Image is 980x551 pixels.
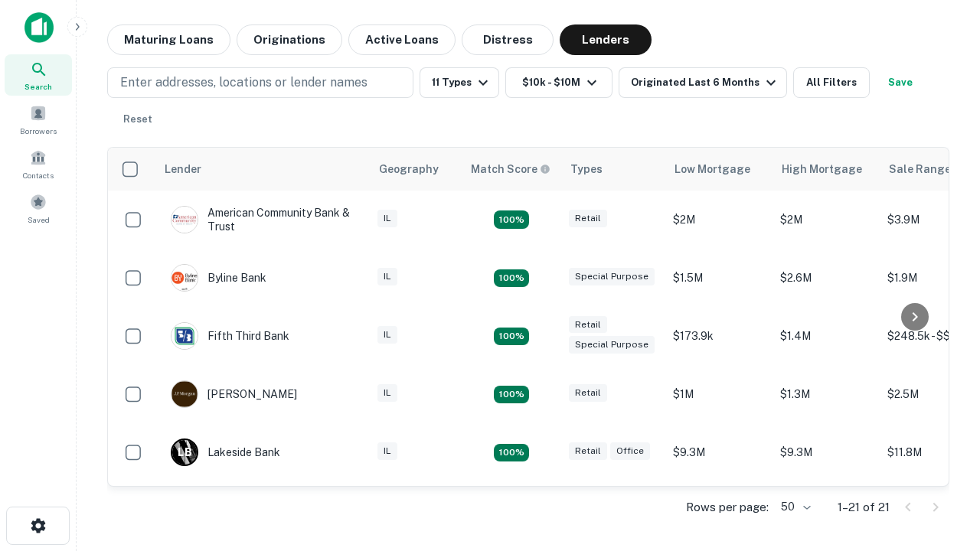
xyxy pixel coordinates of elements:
th: Lender [155,148,370,191]
td: $1M [665,365,773,423]
button: Reset [113,104,162,135]
td: $9.3M [665,423,773,481]
td: $1.4M [773,307,880,365]
img: picture [171,265,198,291]
div: Geography [379,160,439,178]
div: Capitalize uses an advanced AI algorithm to match your search with the best lender. The match sco... [471,161,550,178]
a: Saved [5,187,72,229]
div: Special Purpose [569,268,655,285]
span: Contacts [23,169,54,181]
th: Low Mortgage [665,148,773,191]
td: $2.6M [773,249,880,307]
div: Office [610,442,650,460]
div: IL [377,326,397,344]
div: Low Mortgage [675,160,750,178]
span: Borrowers [20,125,57,137]
p: Rows per page: [686,498,769,517]
button: Enter addresses, locations or lender names [107,67,413,98]
div: [PERSON_NAME] [171,380,297,408]
div: Retail [569,210,607,227]
div: Lender [165,160,201,178]
div: Special Purpose [569,336,655,354]
div: Types [570,160,603,178]
td: $173.9k [665,307,773,365]
button: Originated Last 6 Months [619,67,787,98]
p: 1–21 of 21 [838,498,890,517]
th: Types [561,148,665,191]
td: $9.3M [773,423,880,481]
td: $2.7M [665,481,773,540]
button: All Filters [793,67,870,98]
button: Active Loans [348,24,456,55]
iframe: Chat Widget [903,429,980,502]
div: Retail [569,316,607,334]
div: Matching Properties: 3, hasApolloMatch: undefined [494,444,529,462]
td: $1.3M [773,365,880,423]
p: Enter addresses, locations or lender names [120,73,367,92]
div: Originated Last 6 Months [631,73,780,92]
button: Distress [462,24,554,55]
td: $2M [773,191,880,249]
img: capitalize-icon.png [24,12,54,43]
a: Contacts [5,143,72,184]
div: Retail [569,384,607,402]
button: Originations [237,24,342,55]
div: High Mortgage [782,160,862,178]
div: Matching Properties: 2, hasApolloMatch: undefined [494,386,529,404]
div: IL [377,268,397,285]
div: Matching Properties: 2, hasApolloMatch: undefined [494,210,529,229]
th: Capitalize uses an advanced AI algorithm to match your search with the best lender. The match sco... [462,148,561,191]
div: IL [377,442,397,460]
div: Fifth Third Bank [171,322,289,350]
div: Lakeside Bank [171,439,280,466]
img: picture [171,323,198,349]
th: High Mortgage [773,148,880,191]
button: Save your search to get updates of matches that match your search criteria. [876,67,925,98]
div: Byline Bank [171,264,266,292]
a: Search [5,54,72,96]
img: picture [171,207,198,233]
td: $7M [773,481,880,540]
th: Geography [370,148,462,191]
a: Borrowers [5,99,72,140]
button: $10k - $10M [505,67,612,98]
h6: Match Score [471,161,547,178]
div: Sale Range [889,160,951,178]
p: L B [178,445,191,461]
span: Search [24,80,52,93]
td: $2M [665,191,773,249]
span: Saved [28,214,50,226]
div: American Community Bank & Trust [171,206,354,233]
button: Maturing Loans [107,24,230,55]
div: Matching Properties: 3, hasApolloMatch: undefined [494,269,529,288]
button: Lenders [560,24,652,55]
div: 50 [775,496,813,518]
div: Retail [569,442,607,460]
div: IL [377,384,397,402]
img: picture [171,381,198,407]
div: Matching Properties: 2, hasApolloMatch: undefined [494,328,529,346]
td: $1.5M [665,249,773,307]
button: 11 Types [420,67,499,98]
div: IL [377,210,397,227]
